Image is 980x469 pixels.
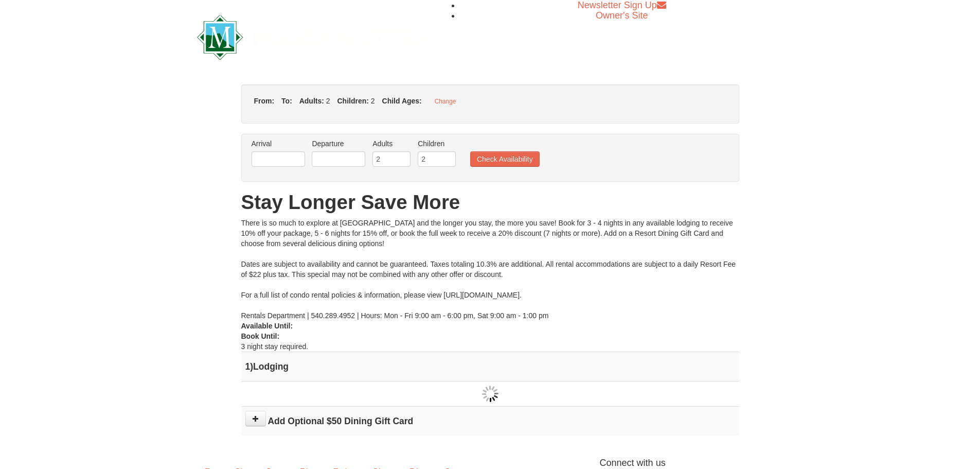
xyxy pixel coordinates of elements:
[382,97,422,105] strong: Child Ages:
[245,361,735,372] h4: 1 Lodging
[250,361,253,372] span: )
[326,97,330,105] span: 2
[429,95,462,108] button: Change
[197,24,433,48] a: Massanutten Resort
[197,15,433,60] img: Massanutten Resort Logo
[482,386,498,402] img: wait gif
[241,342,309,351] span: 3 night stay required.
[312,138,365,149] label: Departure
[299,97,324,105] strong: Adults:
[596,10,648,21] a: Owner's Site
[371,97,375,105] span: 2
[281,97,292,105] strong: To:
[245,416,735,426] h4: Add Optional $50 Dining Gift Card
[241,218,739,321] div: There is so much to explore at [GEOGRAPHIC_DATA] and the longer you stay, the more you save! Book...
[252,138,305,149] label: Arrival
[372,138,411,149] label: Adults
[241,192,739,213] h1: Stay Longer Save More
[337,97,368,105] strong: Children:
[241,332,280,340] strong: Book Until:
[470,151,540,167] button: Check Availability
[418,138,456,149] label: Children
[241,322,293,330] strong: Available Until:
[254,97,275,105] strong: From:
